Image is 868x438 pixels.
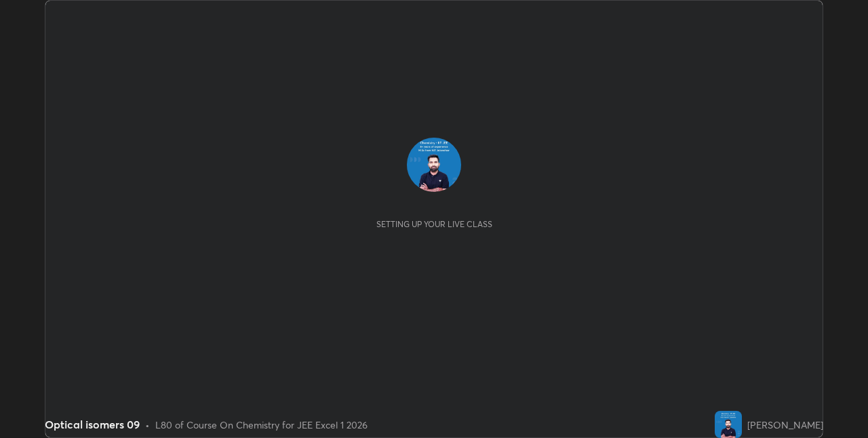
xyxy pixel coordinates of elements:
div: [PERSON_NAME] [747,418,823,432]
img: 5d08488de79a497091e7e6dfb017ba0b.jpg [407,138,461,192]
div: Setting up your live class [376,219,492,229]
div: Optical isomers 09 [45,416,140,433]
div: • [145,418,150,432]
div: L80 of Course On Chemistry for JEE Excel 1 2026 [155,418,368,432]
img: 5d08488de79a497091e7e6dfb017ba0b.jpg [715,411,742,438]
